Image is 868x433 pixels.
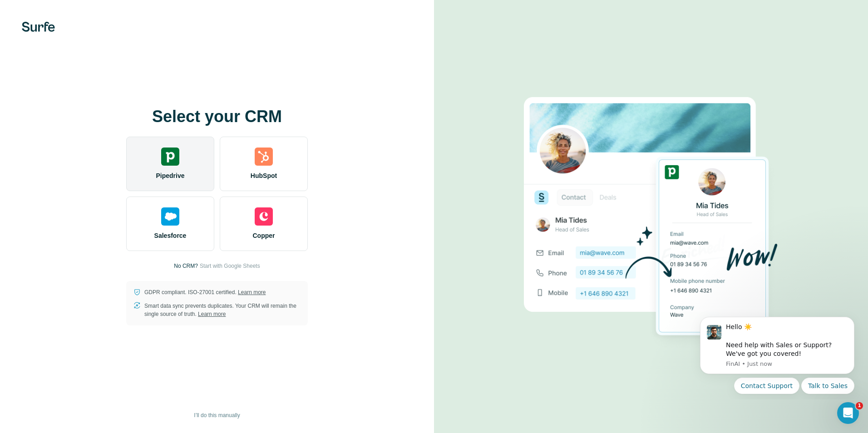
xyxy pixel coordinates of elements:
h1: Select your CRM [126,108,308,126]
img: hubspot's logo [255,148,273,166]
iframe: Intercom live chat [837,402,859,424]
span: Pipedrive [156,171,184,180]
iframe: Intercom notifications message [686,309,868,399]
p: GDPR compliant. ISO-27001 certified. [144,288,266,296]
button: I’ll do this manually [187,408,246,422]
img: Surfe's logo [22,22,55,32]
p: Smart data sync prevents duplicates. Your CRM will remain the single source of truth. [144,302,301,318]
span: HubSpot [251,171,277,180]
img: pipedrive's logo [161,148,179,166]
span: I’ll do this manually [194,411,240,419]
p: No CRM? [174,262,198,270]
span: Salesforce [154,231,187,240]
span: Copper [253,231,275,240]
span: 1 [856,402,863,409]
a: Learn more [198,311,226,317]
img: salesforce's logo [161,207,179,226]
button: Start with Google Sheets [200,262,260,270]
img: copper's logo [255,207,273,226]
a: Learn more [238,289,266,295]
img: PIPEDRIVE image [524,82,778,351]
